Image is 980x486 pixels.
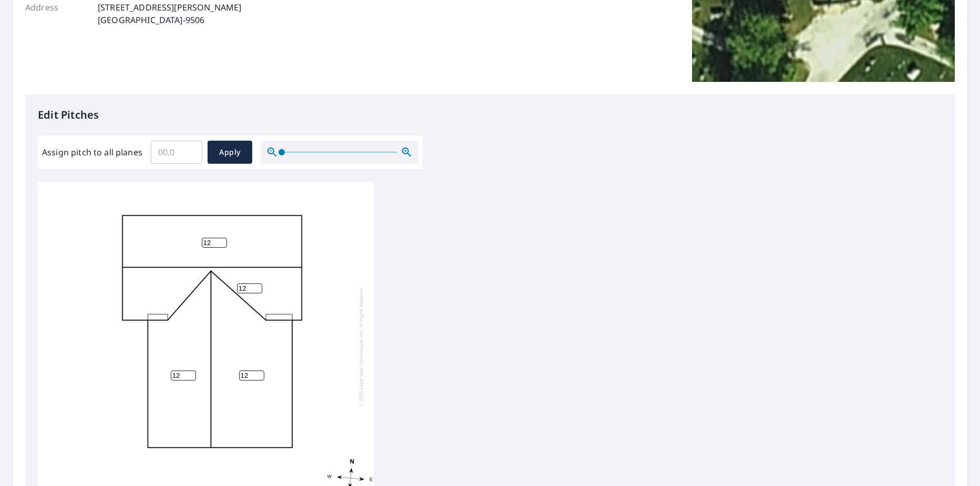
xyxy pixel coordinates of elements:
[98,1,241,26] p: [STREET_ADDRESS][PERSON_NAME] [GEOGRAPHIC_DATA]-9506
[38,107,942,123] p: Edit Pitches
[151,138,202,167] input: 00.0
[208,141,252,164] button: Apply
[25,1,88,26] p: Address
[42,146,142,159] label: Assign pitch to all planes
[216,146,244,159] span: Apply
